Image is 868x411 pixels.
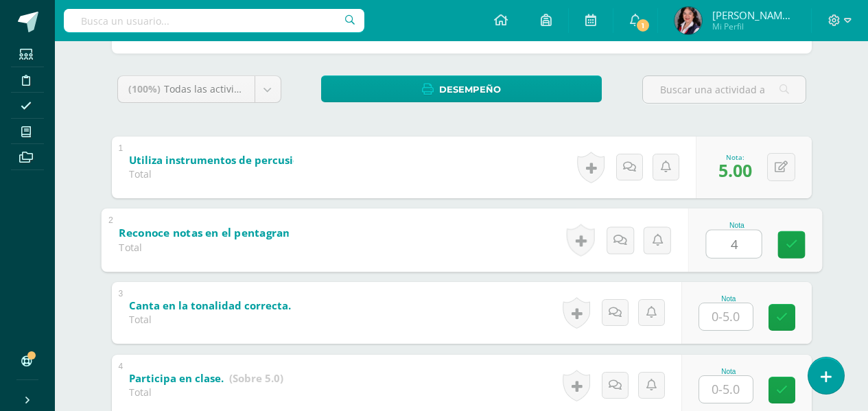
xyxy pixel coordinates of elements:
[635,18,650,33] span: 1
[706,230,761,257] input: 0-5.0
[229,371,283,385] strong: (Sobre 5.0)
[129,313,294,326] div: Total
[321,75,602,102] a: Desempeño
[119,225,300,239] b: Reconoce notas en el pentagrama
[164,82,334,95] span: Todas las actividades de esta unidad
[675,7,702,34] img: 6266c091eaef7c21b1e3e87b6cf20875.png
[129,371,224,385] b: Participa en clase.
[699,376,753,403] input: 0-5.0
[643,76,806,103] input: Buscar una actividad aquí...
[129,298,291,312] b: Canta en la tonalidad correcta.
[718,158,752,182] span: 5.00
[699,368,759,375] div: Nota
[118,76,281,102] a: (100%)Todas las actividades de esta unidad
[439,77,501,102] span: Desempeño
[64,9,364,32] input: Busca un usuario...
[718,152,752,162] div: Nota:
[712,8,795,22] span: [PERSON_NAME] [GEOGRAPHIC_DATA]
[129,153,306,167] b: Utiliza instrumentos de percusión
[129,295,351,317] a: Canta en la tonalidad correcta.
[705,222,768,229] div: Nota
[699,303,753,330] input: 0-5.0
[129,167,294,180] div: Total
[119,240,288,254] div: Total
[712,21,795,32] span: Mi Perfil
[128,82,161,95] span: (100%)
[129,368,283,390] a: Participa en clase. (Sobre 5.0)
[119,222,361,244] a: Reconoce notas en el pentagrama
[129,150,366,172] a: Utiliza instrumentos de percusión
[129,386,283,399] div: Total
[699,295,759,303] div: Nota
